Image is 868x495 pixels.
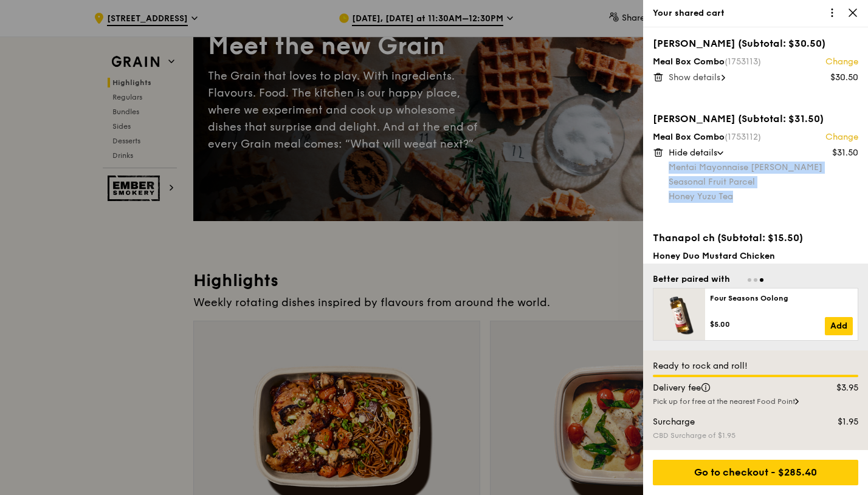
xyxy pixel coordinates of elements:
[754,278,757,282] span: Go to slide 2
[646,416,811,428] div: Surcharge
[653,56,858,68] div: Meal Box Combo
[653,360,858,372] div: Ready to rock and roll!
[725,132,761,142] span: (1753112)
[830,72,858,84] div: $30.50
[832,147,858,159] div: $31.50
[653,112,858,126] div: [PERSON_NAME] (Subtotal: $31.50)
[653,397,858,406] div: Pick up for free at the nearest Food Point
[653,250,858,262] div: Honey Duo Mustard Chicken
[646,382,811,394] div: Delivery fee
[825,317,853,335] a: Add
[760,278,763,282] span: Go to slide 3
[825,56,858,68] a: Change
[669,148,717,158] span: Hide details
[811,416,866,428] div: $1.95
[669,162,858,174] div: Mentai Mayonnaise [PERSON_NAME]
[811,382,866,394] div: $3.95
[710,293,853,303] div: Four Seasons Oolong
[653,273,730,285] div: Better paired with
[669,72,720,83] span: Show details
[710,319,825,329] div: $5.00
[653,131,858,143] div: Meal Box Combo
[825,131,858,143] a: Change
[653,460,858,485] div: Go to checkout - $285.40
[725,56,761,67] span: (1753113)
[669,191,858,203] div: Honey Yuzu Tea
[653,7,858,19] div: Your shared cart
[653,431,858,440] div: CBD Surcharge of $1.95
[653,36,858,51] div: [PERSON_NAME] (Subtotal: $30.50)
[653,231,858,245] div: Thanapol ch (Subtotal: $15.50)
[748,278,751,282] span: Go to slide 1
[669,176,858,188] div: Seasonal Fruit Parcel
